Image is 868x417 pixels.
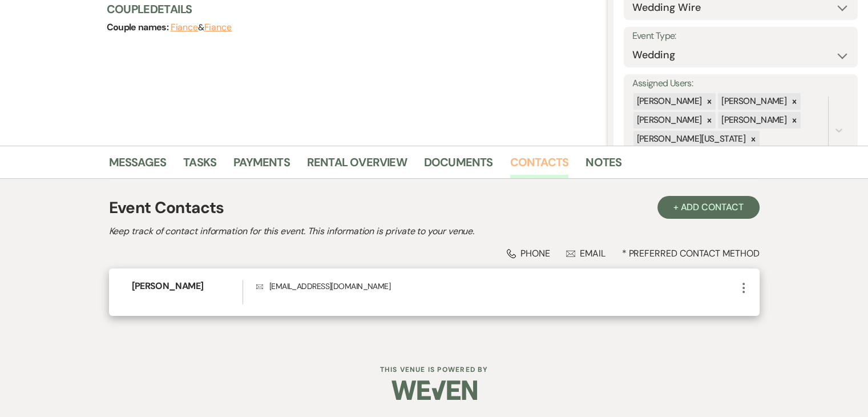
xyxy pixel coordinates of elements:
[633,131,747,147] div: [PERSON_NAME][US_STATE]
[109,196,224,220] h1: Event Contacts
[507,247,550,259] div: Phone
[424,153,493,178] a: Documents
[632,75,849,92] label: Assigned Users:
[171,23,199,32] button: Fiance
[657,196,760,219] button: + Add Contact
[633,93,704,110] div: [PERSON_NAME]
[718,112,788,129] div: [PERSON_NAME]
[633,112,704,129] div: [PERSON_NAME]
[256,280,736,292] p: [EMAIL_ADDRESS][DOMAIN_NAME]
[171,22,232,33] span: &
[586,153,621,178] a: Notes
[204,23,232,32] button: Fiance
[510,153,569,178] a: Contacts
[391,370,477,410] img: Weven Logo
[718,93,788,110] div: [PERSON_NAME]
[183,153,216,178] a: Tasks
[307,153,407,178] a: Rental Overview
[107,1,596,17] h3: Couple Details
[233,153,290,178] a: Payments
[109,153,167,178] a: Messages
[107,21,171,33] span: Couple names:
[109,224,760,238] h2: Keep track of contact information for this event. This information is private to your venue.
[632,28,849,45] label: Event Type:
[132,280,243,292] h6: [PERSON_NAME]
[566,247,605,259] div: Email
[109,247,760,259] div: * Preferred Contact Method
